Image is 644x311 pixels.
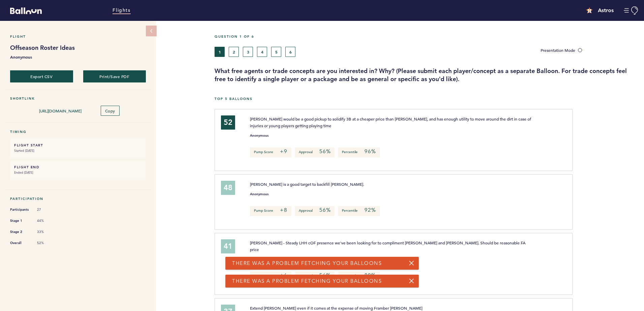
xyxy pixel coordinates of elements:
button: 2 [229,47,239,57]
em: +9 [280,148,287,155]
span: 27 [37,207,57,212]
small: Anonymous [250,134,268,137]
span: [PERSON_NAME] is a good target to backfill [PERSON_NAME]. [250,181,364,187]
p: Pump Score [250,206,291,216]
h5: Top 5 Balloons [215,97,639,101]
h4: Astros [598,6,614,14]
span: Presentation Mode [541,47,575,53]
span: 52% [37,241,57,245]
span: 44% [37,218,57,223]
h5: Shortlink [10,96,146,101]
h3: What free agents or trade concepts are you interested in? Why? (Please submit each player/concept... [215,67,639,83]
span: [PERSON_NAME] - Steady LHH cOF presence we've been looking for to compliment [PERSON_NAME] and [P... [250,240,526,252]
small: Anonymous [250,193,268,196]
b: Anonymous [10,54,146,60]
div: There was a problem fetching your balloons [225,257,419,270]
h5: Question 1 of 6 [215,34,639,39]
small: Started [DATE] [14,147,142,154]
button: Copy [101,106,120,116]
span: Participants [10,206,30,213]
div: 48 [221,181,235,195]
h5: Timing [10,130,146,134]
span: Overall [10,240,30,246]
svg: Balloon [10,7,42,14]
em: 92% [364,207,376,213]
small: Ended [DATE] [14,169,142,176]
button: 6 [285,47,295,57]
h6: FLIGHT START [14,143,142,147]
p: Approval [295,147,334,158]
h5: Participation [10,197,146,201]
span: Stage 2 [10,229,30,235]
a: Flights [112,7,130,14]
span: Extend [PERSON_NAME] even if it comes at the expense of moving Framber [PERSON_NAME] [250,305,422,311]
div: 52 [221,115,235,130]
button: Manage Account [624,6,639,15]
span: Stage 1 [10,217,30,224]
a: Balloon [5,7,42,14]
h5: Flight [10,34,146,39]
span: 33% [37,230,57,234]
em: +8 [280,207,287,213]
button: Export CSV [10,70,73,82]
p: Percentile [338,147,380,158]
em: 56% [319,148,330,155]
button: 1 [215,47,225,57]
div: 41 [221,239,235,253]
p: Approval [295,206,334,216]
div: There was a problem fetching your balloons [225,275,419,287]
p: Percentile [338,206,380,216]
span: [PERSON_NAME] would be a good pickup to solidify 3B at a cheaper price than [PERSON_NAME], and ha... [250,116,532,128]
h1: Offseason Roster Ideas [10,44,146,52]
em: 96% [364,148,376,155]
button: Print/Save PDF [83,70,146,82]
p: Pump Score [250,147,291,158]
h6: FLIGHT END [14,165,142,169]
button: 5 [271,47,281,57]
em: 56% [319,207,330,213]
span: Copy [105,108,115,113]
button: 3 [243,47,253,57]
button: 4 [257,47,267,57]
